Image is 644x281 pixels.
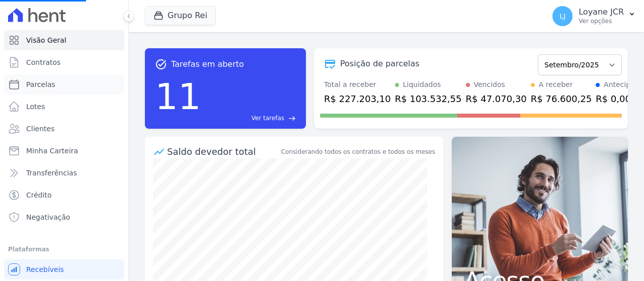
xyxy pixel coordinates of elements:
a: Clientes [4,119,124,139]
a: Crédito [4,185,124,205]
div: Posição de parcelas [340,58,420,70]
div: 11 [155,70,201,123]
div: R$ 76.600,25 [531,92,592,106]
span: Transferências [26,168,77,178]
div: R$ 227.203,10 [324,92,391,106]
span: task_alt [155,58,167,70]
span: east [288,115,296,122]
button: Grupo Rei [145,6,216,25]
div: A receber [539,79,573,90]
span: Recebíveis [26,264,64,274]
button: LJ Loyane JCR Ver opções [544,2,644,30]
span: Tarefas em aberto [171,58,244,70]
p: Ver opções [579,17,624,25]
div: Plataformas [8,243,120,255]
span: Negativação [26,212,70,222]
div: R$ 47.070,30 [466,92,527,106]
span: Crédito [26,190,52,200]
a: Contratos [4,52,124,72]
a: Ver tarefas east [205,114,296,123]
span: Visão Geral [26,35,66,45]
div: Vencidos [474,79,505,90]
span: Contratos [26,57,60,67]
div: Antecipado [604,79,643,90]
span: Minha Carteira [26,146,78,156]
a: Minha Carteira [4,141,124,161]
a: Recebíveis [4,259,124,279]
a: Parcelas [4,74,124,95]
div: R$ 0,00 [596,92,643,106]
span: Lotes [26,102,45,112]
div: Considerando todos os contratos e todos os meses [281,147,435,156]
span: Parcelas [26,79,55,89]
div: Saldo devedor total [167,145,279,158]
span: LJ [559,13,566,20]
a: Visão Geral [4,30,124,50]
span: Clientes [26,124,54,134]
div: R$ 103.532,55 [395,92,462,106]
a: Lotes [4,97,124,117]
div: Liquidados [403,79,441,90]
a: Negativação [4,207,124,227]
span: Ver tarefas [252,114,284,123]
p: Loyane JCR [579,7,624,17]
div: Total a receber [324,79,391,90]
a: Transferências [4,163,124,183]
